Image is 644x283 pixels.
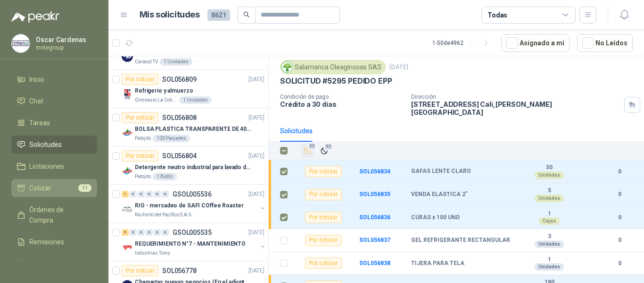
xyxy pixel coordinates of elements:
[535,240,564,248] div: Unidades
[411,260,464,267] b: TIJERA PARA TELA
[122,51,133,62] img: Company Logo
[162,267,197,274] p: SOL056778
[11,201,97,229] a: Órdenes de Compra
[122,74,158,85] div: Por cotizar
[606,236,633,245] b: 0
[517,210,582,218] b: 1
[122,165,133,177] img: Company Logo
[305,257,342,269] div: Por cotizar
[135,135,151,142] p: Patojito
[411,214,460,222] b: CURAS x 100 UND
[359,214,390,221] a: SOL056836
[305,166,342,177] div: Por cotizar
[146,191,153,197] div: 0
[535,172,564,179] div: Unidades
[12,34,30,52] img: Company Logo
[154,191,161,197] div: 0
[135,163,252,172] p: Detergente neutro industrial para lavado de tanques y maquinas.
[11,233,97,251] a: Remisiones
[280,100,404,108] p: Crédito a 30 días
[29,183,51,193] span: Cotizar
[282,62,292,72] img: Company Logo
[122,150,158,162] div: Por cotizar
[280,60,386,74] div: Salamanca Oleaginosas SAS
[243,11,250,18] span: search
[359,237,390,243] a: SOL056837
[122,227,266,257] a: 5 0 0 0 0 0 GSOL005535[DATE] Company LogoREQUERIMIENTO N°7 - MANTENIMIENTOIndustrias Tomy
[29,161,64,172] span: Licitaciones
[162,191,169,197] div: 0
[301,144,314,158] button: Añadir
[130,191,137,197] div: 0
[606,167,633,176] b: 0
[179,96,212,104] div: 1 Unidades
[122,189,266,219] a: 1 0 0 0 0 0 GSOL005536[DATE] Company LogoRIO - mercadeo de SAFI COffee RoasterRio Fertil del Pací...
[29,96,43,106] span: Chat
[122,242,133,253] img: Company Logo
[160,58,192,66] div: 1 Unidades
[248,228,264,237] p: [DATE]
[359,168,390,175] a: SOL056834
[324,143,333,150] span: 11
[517,256,582,264] b: 1
[135,211,192,219] p: Rio Fertil del Pacífico S.A.S.
[29,237,64,247] span: Remisiones
[411,94,620,100] p: Dirección
[248,113,264,122] p: [DATE]
[539,217,560,225] div: Cajas
[153,173,177,180] div: 1 Bidón
[517,187,582,195] b: 5
[130,229,137,236] div: 0
[108,70,268,108] a: Por cotizarSOL056809[DATE] Company LogoRefrigerio y almuerzoGimnasio La Colina1 Unidades
[122,191,129,197] div: 1
[122,89,133,100] img: Company Logo
[411,100,620,116] p: [STREET_ADDRESS] Cali , [PERSON_NAME][GEOGRAPHIC_DATA]
[11,255,97,273] a: Configuración
[122,265,158,276] div: Por cotizar
[305,189,342,200] div: Por cotizar
[36,36,95,43] p: Oscar Cardenas
[29,205,88,225] span: Órdenes de Compra
[140,8,200,22] h1: Mis solicitudes
[318,145,330,157] button: Ignorar
[122,127,133,138] img: Company Logo
[162,153,197,159] p: SOL056804
[146,229,153,236] div: 0
[153,135,190,142] div: 100 Paquetes
[138,191,145,197] div: 0
[248,266,264,275] p: [DATE]
[248,190,264,199] p: [DATE]
[280,94,404,100] p: Condición de pago
[359,260,390,266] b: SOL056838
[389,63,408,72] p: [DATE]
[411,168,471,175] b: GAFAS LENTE CLARO
[122,112,158,123] div: Por cotizar
[135,125,252,134] p: BOLSA PLASTICA TRANSPARENTE DE 40*60 CMS
[207,9,230,21] span: 8621
[11,70,97,88] a: Inicio
[162,76,197,83] p: SOL056809
[135,58,158,66] p: Caracol TV
[36,45,95,51] p: Inntegroup
[108,108,268,146] a: Por cotizarSOL056808[DATE] Company LogoBOLSA PLASTICA TRANSPARENTE DE 40*60 CMSPatojito100 Paquetes
[517,233,582,240] b: 3
[280,76,392,86] p: SOLICITUD #5295 PEDIDO EPP
[432,35,494,51] div: 1 - 50 de 4962
[411,191,468,198] b: VENDA ELASTICA 2"
[248,152,264,161] p: [DATE]
[78,184,91,192] span: 11
[11,11,59,23] img: Logo peakr
[11,114,97,132] a: Tareas
[606,213,633,222] b: 0
[162,229,169,236] div: 0
[577,34,633,52] button: No Leídos
[411,237,510,244] b: GEL REFRIGERANTE RECTANGULAR
[359,191,390,197] b: SOL056835
[29,74,44,85] span: Inicio
[280,126,313,136] div: Solicitudes
[535,263,564,271] div: Unidades
[29,139,62,150] span: Solicitudes
[305,212,342,223] div: Por cotizar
